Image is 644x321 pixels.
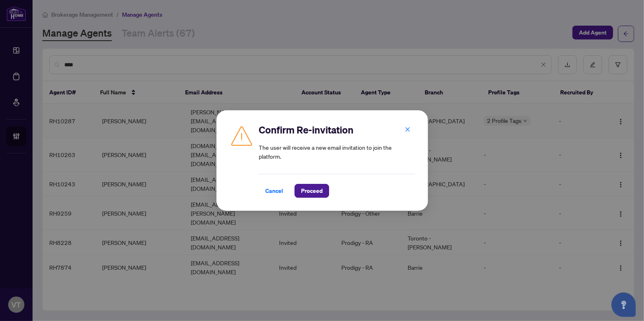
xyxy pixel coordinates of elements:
[229,123,254,148] img: Caution Icon
[295,184,329,198] button: Proceed
[259,143,415,161] article: The user will receive a new email invitation to join the platform.
[265,184,283,197] span: Cancel
[301,184,323,197] span: Proceed
[611,293,636,317] button: Open asap
[259,184,290,198] button: Cancel
[259,123,415,136] h2: Confirm Re-invitation
[405,127,410,132] span: close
